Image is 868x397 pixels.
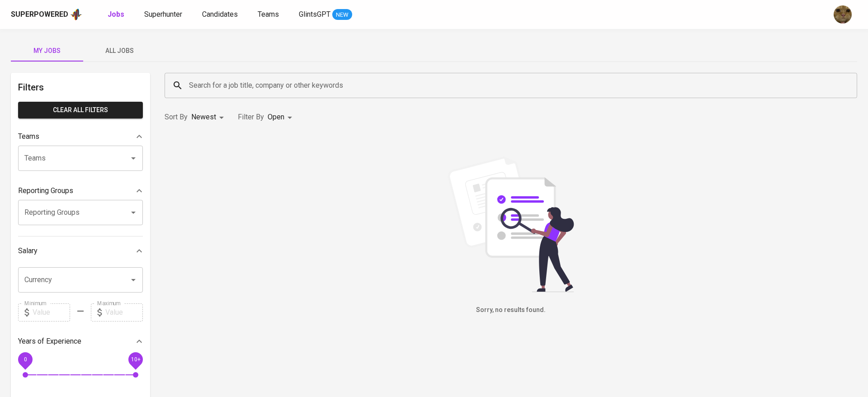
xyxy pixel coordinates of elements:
[18,336,81,347] p: Years of Experience
[18,128,143,146] div: Teams
[258,9,281,20] a: Teams
[11,8,82,21] a: Superpoweredapp logo
[11,9,68,20] div: Superpowered
[16,45,78,57] span: My Jobs
[238,112,264,123] p: Filter By
[18,80,143,95] h6: Filters
[24,356,27,362] span: 0
[18,332,143,350] div: Years of Experience
[258,10,279,19] span: Teams
[202,10,238,19] span: Candidates
[18,182,143,200] div: Reporting Groups
[108,9,126,20] a: Jobs
[18,242,143,260] div: Salary
[268,109,295,126] div: Open
[131,356,140,362] span: 10+
[834,5,852,24] img: ec6c0910-f960-4a00-a8f8-c5744e41279e.jpg
[105,303,143,321] input: Value
[144,10,182,19] span: Superhunter
[127,152,140,165] button: Open
[202,9,240,20] a: Candidates
[165,305,857,315] h6: Sorry, no results found.
[144,9,184,20] a: Superhunter
[18,185,73,196] p: Reporting Groups
[191,109,227,126] div: Newest
[25,104,136,116] span: Clear All filters
[70,8,82,21] img: app logo
[332,10,352,19] span: NEW
[108,10,124,19] b: Jobs
[33,303,70,321] input: Value
[268,113,284,121] span: Open
[18,102,143,118] button: Clear All filters
[191,112,216,123] p: Newest
[18,131,39,142] p: Teams
[299,10,330,19] span: GlintsGPT
[443,156,579,292] img: file_searching.svg
[127,206,140,219] button: Open
[18,246,38,256] p: Salary
[299,9,352,20] a: GlintsGPT NEW
[89,45,150,57] span: All Jobs
[165,112,188,123] p: Sort By
[127,274,140,286] button: Open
